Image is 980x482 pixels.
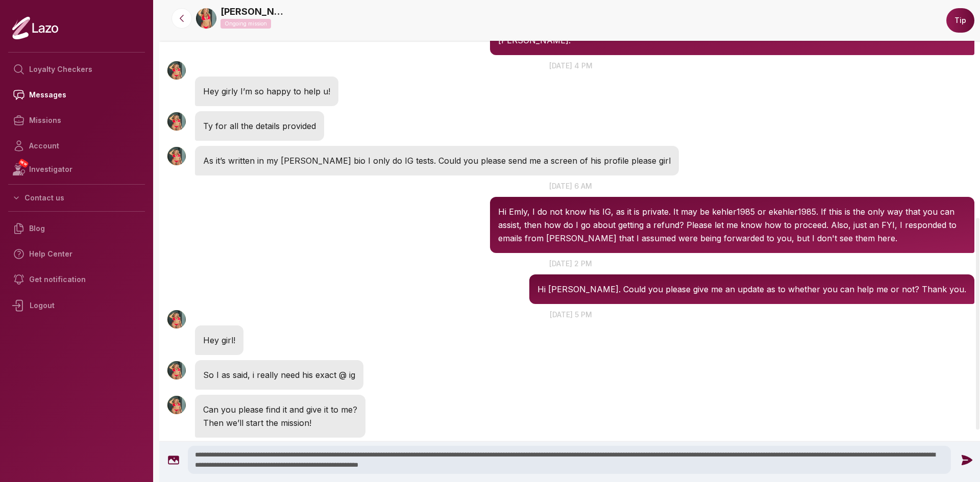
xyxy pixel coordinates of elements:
a: Get notification [8,267,145,292]
a: NEWInvestigator [8,159,145,180]
img: User avatar [167,147,186,165]
a: Loyalty Checkers [8,57,145,82]
p: Hey girl! [203,334,235,347]
p: Then we’ll start the mission! [203,416,357,429]
button: Contact us [8,189,145,207]
img: User avatar [167,396,186,414]
a: Messages [8,82,145,108]
div: Logout [8,292,145,319]
p: Ongoing mission [220,19,271,29]
p: Can you please find it and give it to me? [203,403,357,416]
img: User avatar [167,361,186,379]
span: NEW [18,158,29,168]
a: Account [8,133,145,159]
img: User avatar [167,112,186,131]
a: [PERSON_NAME] [220,5,287,19]
p: As it’s written in my [PERSON_NAME] bio I only do IG tests. Could you please send me a screen of ... [203,154,671,167]
a: Blog [8,216,145,241]
p: Hey girly I’m so happy to help u! [203,85,330,98]
p: Hi Emly, I do not know his IG, as it is private. It may be kehler1985 or ekehler1985. If this is ... [498,205,966,245]
p: Ty for all the details provided [203,119,316,133]
p: So I as said, i really need his exact @ ig [203,368,355,382]
img: 520ecdbb-042a-4e5d-99ca-1af144eed449 [196,8,216,29]
a: Help Center [8,241,145,267]
p: Hi [PERSON_NAME]. Could you please give me an update as to whether you can help me or not? Thank ... [537,283,966,296]
button: Tip [946,8,974,33]
a: Missions [8,108,145,133]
